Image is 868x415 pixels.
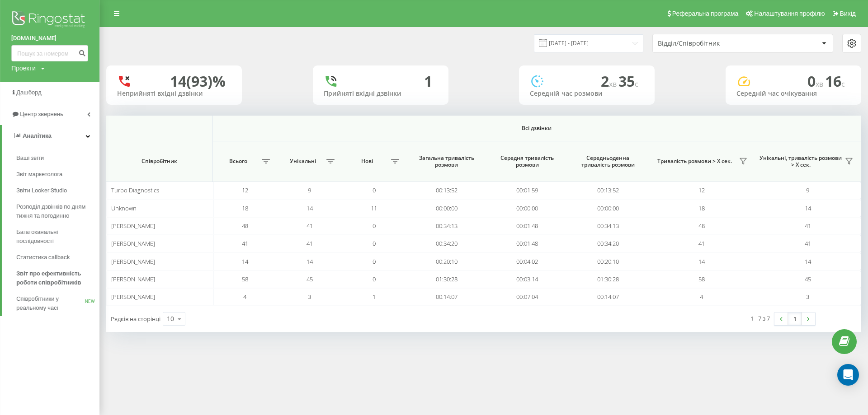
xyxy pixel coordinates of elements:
div: Відділ/Співробітник [658,40,766,47]
span: 12 [242,186,248,194]
span: 58 [698,275,705,283]
span: Тривалість розмови > Х сек. [653,158,736,165]
span: 48 [242,222,248,230]
a: Аналiтика [2,125,99,147]
td: 00:20:10 [568,252,648,270]
td: 00:34:13 [568,217,648,235]
span: 0 [373,257,376,266]
td: 00:01:48 [487,217,567,235]
a: Статистика callback [16,249,99,266]
div: Open Intercom Messenger [837,364,859,386]
span: Дашборд [16,89,42,96]
td: 00:01:48 [487,235,567,252]
span: 4 [700,293,703,301]
span: 16 [825,71,845,91]
span: [PERSON_NAME] [111,239,155,247]
span: 45 [805,275,811,283]
span: 0 [807,71,825,91]
td: 00:03:14 [487,270,567,288]
a: Багатоканальні послідовності [16,224,99,249]
span: 0 [373,239,376,247]
td: 00:14:07 [406,288,487,306]
span: 9 [806,186,809,194]
td: 00:04:02 [487,252,567,270]
span: 41 [805,239,811,247]
span: 14 [307,204,313,212]
td: 00:20:10 [406,252,487,270]
td: 01:30:28 [406,270,487,288]
span: Унікальні [282,158,324,165]
span: 41 [307,239,313,247]
div: Середній час розмови [530,90,644,98]
span: 0 [373,222,376,230]
span: 41 [698,239,705,247]
a: 1 [788,312,802,325]
span: хв [816,79,825,89]
span: c [841,79,845,89]
td: 00:07:04 [487,288,567,306]
span: c [635,79,638,89]
span: Співробітники у реальному часі [16,294,85,312]
span: 41 [805,222,811,230]
td: 00:14:07 [568,288,648,306]
span: 14 [805,257,811,266]
span: [PERSON_NAME] [111,275,155,283]
a: Співробітники у реальному часіNEW [16,291,99,316]
span: 35 [618,71,638,91]
td: 00:34:13 [406,217,487,235]
span: [PERSON_NAME] [111,222,155,230]
div: Проекти [11,64,36,73]
span: 14 [698,257,705,266]
span: 14 [307,257,313,266]
span: Нові [346,158,388,165]
a: Звіти Looker Studio [16,182,99,199]
span: [PERSON_NAME] [111,257,155,266]
span: Загальна тривалість розмови [415,154,479,168]
span: Унікальні, тривалість розмови > Х сек. [759,154,842,168]
span: 9 [308,186,311,194]
span: Співробітник [116,158,203,165]
span: Unknown [111,204,137,212]
span: Всього [217,158,259,165]
img: Ringostat logo [11,9,88,32]
span: 18 [242,204,248,212]
div: 10 [167,314,174,323]
span: 4 [243,293,246,301]
span: 14 [805,204,811,212]
span: 41 [242,239,248,247]
span: Статистика callback [16,253,70,262]
td: 00:00:00 [487,199,567,217]
div: 1 [424,73,432,90]
span: Рядків на сторінці [111,315,160,323]
div: Середній час очікування [736,90,850,98]
span: 3 [806,293,809,301]
span: 11 [371,204,377,212]
div: 1 - 7 з 7 [750,314,770,323]
td: 00:00:00 [568,199,648,217]
a: Розподіл дзвінків по дням тижня та погодинно [16,199,99,224]
span: Аналiтика [23,132,52,139]
a: [DOMAIN_NAME] [11,34,88,43]
span: 0 [373,275,376,283]
td: 00:34:20 [568,235,648,252]
div: Неприйняті вхідні дзвінки [117,90,231,98]
span: 12 [698,186,705,194]
td: 00:13:52 [568,182,648,199]
span: Центр звернень [20,111,63,117]
span: 1 [373,293,376,301]
a: Звіт про ефективність роботи співробітників [16,266,99,291]
span: 3 [308,293,311,301]
input: Пошук за номером [11,45,88,61]
span: Реферальна програма [672,10,739,17]
span: Звіт маркетолога [16,170,62,179]
td: 00:00:00 [406,199,487,217]
span: Turbo Diagnostics [111,186,159,194]
span: [PERSON_NAME] [111,293,155,301]
span: 18 [698,204,705,212]
div: Прийняті вхідні дзвінки [324,90,438,98]
a: Звіт маркетолога [16,166,99,182]
span: 48 [698,222,705,230]
span: Всі дзвінки [249,125,824,132]
span: 45 [307,275,313,283]
div: 14 (93)% [170,73,226,90]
